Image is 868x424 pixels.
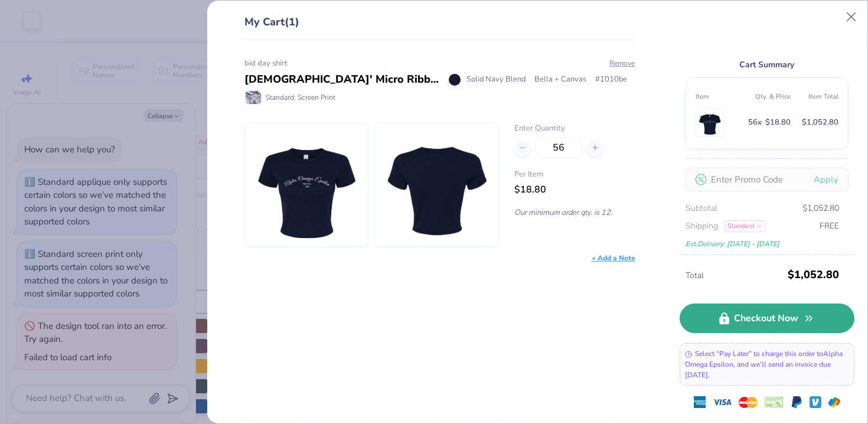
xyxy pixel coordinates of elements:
[696,87,743,106] th: Item
[514,123,635,135] label: Enter Quantity
[680,343,854,386] div: Select “Pay Later” to charge this order to Alpha Omega Epsilon , and we’ll send an invoice due [D...
[694,396,706,408] img: express
[765,116,791,129] span: $18.80
[739,393,758,412] img: master-card
[686,58,849,71] div: Cart Summary
[246,91,261,104] img: Standard: Screen Print
[686,237,839,250] div: Est. Delivery: [DATE] - [DATE]
[244,14,635,40] div: My Cart (1)
[788,264,839,285] span: $1,052.80
[820,220,839,233] span: FREE
[386,123,487,246] img: Bella + Canvas 1010be
[791,396,802,408] img: Paypal
[466,74,526,86] span: Solid Navy Blend
[791,87,838,106] th: Item Total
[686,202,717,215] span: Subtotal
[686,220,718,233] span: Shipping
[514,207,635,218] p: Our minimum order qty. is 12.
[595,74,627,86] span: # 1010be
[724,220,766,232] div: Standard
[743,87,791,106] th: Qty. & Price
[686,168,849,191] input: Enter Promo Code
[686,269,784,282] span: Total
[256,123,357,246] img: Bella + Canvas 1010be
[244,58,635,70] div: bid day shirt
[534,74,586,86] span: Bella + Canvas
[802,202,839,215] span: $1,052.80
[609,58,635,69] button: Remove
[266,92,335,103] span: Standard: Screen Print
[699,109,722,136] img: Bella + Canvas 1010be
[713,393,732,412] img: visa
[592,253,635,263] div: + Add a Note
[828,396,840,408] img: GPay
[840,6,863,28] button: Close
[514,183,546,196] span: $18.80
[536,137,582,158] input: – –
[765,396,784,408] img: cheque
[680,304,854,333] a: Checkout Now
[244,71,440,87] div: [DEMOGRAPHIC_DATA]' Micro Ribbed Baby Tee
[514,169,635,181] span: Per Item
[748,116,762,129] span: 56 x
[810,396,821,408] img: Venmo
[802,116,838,129] span: $1,052.80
